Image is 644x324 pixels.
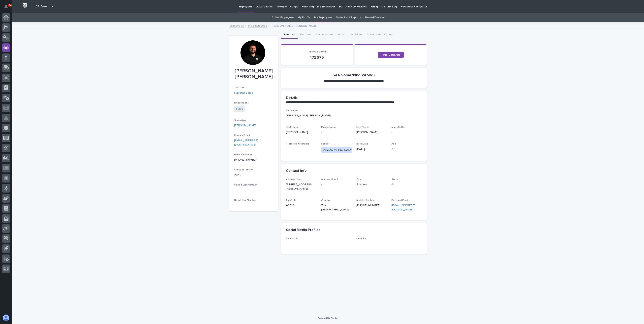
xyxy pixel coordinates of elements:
span: Birth Date [356,143,368,145]
span: Time Card App [381,53,400,56]
a: [EMAIL_ADDRESS][DOMAIN_NAME] [391,204,415,211]
div: [DEMOGRAPHIC_DATA] [321,147,353,153]
span: gender [321,143,329,145]
p: - [321,130,352,134]
div: Notifications24 [5,5,10,11]
button: Uniform [298,31,313,39]
h2: Details [286,96,298,100]
span: Country [321,199,330,202]
span: Full Name [286,109,298,112]
span: Mobile Number [234,154,252,156]
a: [PHONE_NUMBER] [234,158,258,161]
a: [PHONE_NUMBER] [356,204,380,207]
span: Address Line 1 [286,178,302,181]
p: - [234,188,273,192]
a: National Sales [234,91,253,95]
span: Department [234,102,249,104]
button: Notifications [2,2,10,11]
p: IN [391,183,422,187]
a: My Employees [314,13,332,22]
button: Assessment Plaque [364,31,395,39]
span: LinkedIn [356,237,366,240]
a: [EMAIL_ADDRESS][DOMAIN_NAME] [234,139,258,146]
span: Speed Dial Number [234,184,257,186]
span: Supervisor [234,119,247,122]
button: Discipline [347,31,364,39]
img: Workspace Logo [21,2,29,9]
span: Address Line 2 [321,178,338,181]
p: 172676 [286,55,348,60]
span: Zip Code [286,199,296,202]
p: The [GEOGRAPHIC_DATA] [321,203,352,212]
span: Preferred Nickname [286,143,309,145]
button: Certifications [313,31,336,39]
p: [PERSON_NAME] [356,130,387,134]
p: [STREET_ADDRESS][PERSON_NAME] [286,183,316,191]
a: Time Card App [378,52,404,58]
span: Office Extension [234,169,253,171]
a: Powered By Stacker [318,317,338,319]
span: nameSuffix [391,126,405,128]
button: Personal [281,31,298,39]
span: Direct Dial Number [234,199,256,201]
p: 24 [9,4,11,7]
p: - [391,130,422,134]
a: My Profile [298,13,311,22]
span: Personal Email [391,199,409,202]
a: My Employees [248,23,267,28]
p: [PERSON_NAME] [PERSON_NAME] [234,68,273,80]
p: 27 [391,147,422,151]
h2: 04. Directory [36,5,53,8]
p: 2040 [234,173,273,177]
span: Job Title [234,86,245,89]
p: [DATE] [356,147,387,151]
span: State [391,178,398,181]
h2: Social Media Profiles [286,228,320,232]
p: - [321,183,352,187]
span: City [356,178,361,181]
p: 46526 [286,203,316,208]
button: users-avatar [2,314,10,322]
span: Age [391,143,396,145]
h2: Contact Info [286,169,307,173]
p: [PERSON_NAME] [PERSON_NAME] [286,114,422,118]
a: Shared Devices [364,13,384,22]
span: Timecard PIN [308,50,326,53]
span: Primary Email [234,134,250,137]
p: - [286,147,316,151]
a: My Indirect Reports [336,13,361,22]
span: Mobile Number [356,199,374,202]
h2: See Something Wrong? [333,73,375,78]
span: Last Name [356,126,369,128]
p: [PERSON_NAME] [286,130,316,134]
span: Middle Name [321,126,336,128]
span: First Name [286,126,299,128]
p: Goshen [356,183,387,187]
p: - [286,242,352,246]
a: [PERSON_NAME] [234,123,256,128]
a: Sales [236,107,243,111]
p: [PERSON_NAME] [PERSON_NAME] [271,23,317,28]
span: Facebook [286,237,297,240]
p: - [356,242,422,246]
a: Employees [229,23,244,28]
a: Active Employees [272,13,294,22]
button: Work [336,31,347,39]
